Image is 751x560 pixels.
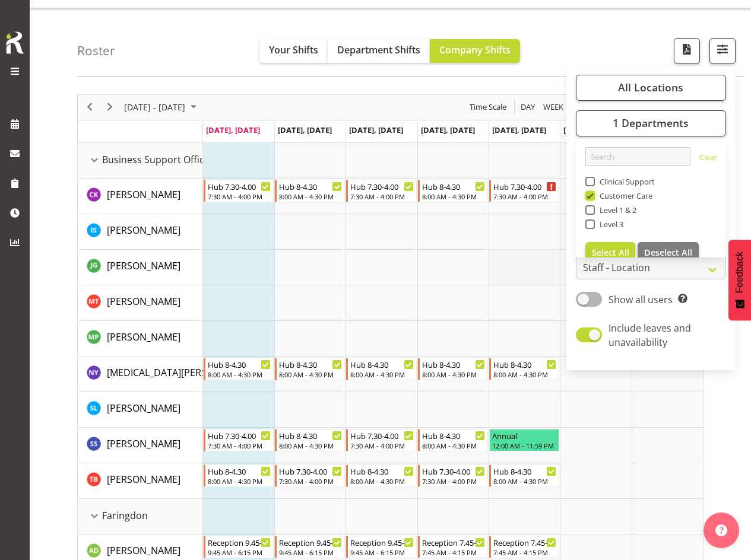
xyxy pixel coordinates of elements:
div: Hub 7.30-4.00 [208,180,271,192]
button: Time Scale [468,100,509,114]
div: 8:00 AM - 4:30 PM [208,370,271,379]
button: Download a PDF of the roster according to the set date range. [674,38,700,64]
td: Isabel Simcox resource [78,214,203,250]
a: [PERSON_NAME] [107,472,180,486]
a: [PERSON_NAME] [107,294,180,308]
span: [PERSON_NAME] [107,437,180,450]
div: 8:00 AM - 4:30 PM [422,370,485,379]
span: Customer Care [595,191,653,201]
img: help-xxl-2.png [715,524,727,536]
span: Deselect All [644,247,692,258]
td: Chloe Kim resource [78,179,203,214]
div: 7:30 AM - 4:00 PM [422,476,485,486]
div: Aleea Devenport"s event - Reception 7.45-4.15 Begin From Friday, October 10, 2025 at 7:45:00 AM G... [489,536,559,558]
button: Select All [585,242,636,263]
span: Feedback [734,252,745,293]
div: 7:30 AM - 4:00 PM [350,192,413,201]
div: Hub 8-4.30 [422,429,485,441]
div: Chloe Kim"s event - Hub 7.30-4.00 Begin From Monday, October 6, 2025 at 7:30:00 AM GMT+13:00 Ends... [204,180,274,202]
div: Aleea Devenport"s event - Reception 7.45-4.15 Begin From Thursday, October 9, 2025 at 7:45:00 AM ... [418,536,488,558]
div: Tyla Boyd"s event - Hub 8-4.30 Begin From Wednesday, October 8, 2025 at 8:00:00 AM GMT+13:00 Ends... [346,464,416,487]
div: previous period [80,95,100,120]
div: 7:30 AM - 4:00 PM [350,441,413,450]
div: 8:00 AM - 4:30 PM [279,370,342,379]
button: Previous [82,100,98,114]
a: [PERSON_NAME] [107,330,180,344]
td: Tyla Boyd resource [78,463,203,499]
div: Reception 7.45-4.15 [493,536,556,548]
span: Company Shifts [439,43,511,56]
button: Company Shifts [430,39,520,63]
img: Rosterit icon logo [3,30,27,56]
div: Nikita Yates"s event - Hub 8-4.30 Begin From Tuesday, October 7, 2025 at 8:00:00 AM GMT+13:00 End... [275,358,345,380]
div: Chloe Kim"s event - Hub 7.30-4.00 Begin From Friday, October 10, 2025 at 7:30:00 AM GMT+13:00 End... [489,180,559,202]
span: Clinical Support [595,177,655,186]
button: 1 Departments [576,110,726,136]
div: Hub 7.30-4.00 [350,180,413,192]
div: 7:30 AM - 4:00 PM [208,441,271,450]
span: Week [542,100,565,114]
div: Hub 8-4.30 [422,180,485,192]
a: [MEDICAL_DATA][PERSON_NAME] [107,365,255,380]
td: Millie Pumphrey resource [78,321,203,357]
div: Hub 7.30-4.00 [350,429,413,441]
td: Savita Savita resource [78,428,203,463]
div: Hub 8-4.30 [350,358,413,370]
span: Level 3 [595,219,624,229]
div: Chloe Kim"s event - Hub 7.30-4.00 Begin From Wednesday, October 8, 2025 at 7:30:00 AM GMT+13:00 E... [346,180,416,202]
div: Savita Savita"s event - Hub 8-4.30 Begin From Tuesday, October 7, 2025 at 8:00:00 AM GMT+13:00 En... [275,429,345,451]
div: Tyla Boyd"s event - Hub 8-4.30 Begin From Monday, October 6, 2025 at 8:00:00 AM GMT+13:00 Ends At... [204,464,274,487]
td: Nikita Yates resource [78,357,203,392]
div: 7:30 AM - 4:00 PM [208,192,271,201]
td: Janine Grundler resource [78,250,203,285]
span: Faringdon [102,508,148,523]
span: Time Scale [468,100,508,114]
input: Search [585,147,690,166]
span: [PERSON_NAME] [107,544,180,557]
button: Next [102,100,118,114]
div: 8:00 AM - 4:30 PM [422,192,485,201]
div: Hub 7.30-4.00 [208,429,271,441]
div: 8:00 AM - 4:30 PM [493,370,556,379]
button: Deselect All [638,242,699,263]
span: [DATE] - [DATE] [123,100,186,114]
div: Nikita Yates"s event - Hub 8-4.30 Begin From Thursday, October 9, 2025 at 8:00:00 AM GMT+13:00 En... [418,358,488,380]
span: [DATE], [DATE] [349,125,403,135]
div: Savita Savita"s event - Hub 7.30-4.00 Begin From Monday, October 6, 2025 at 7:30:00 AM GMT+13:00 ... [204,429,274,451]
a: Clear [699,152,717,166]
a: [PERSON_NAME] [107,401,180,415]
div: 8:00 AM - 4:30 PM [350,476,413,486]
td: Business Support Office resource [78,143,203,179]
div: October 06 - 12, 2025 [120,95,204,120]
div: 7:45 AM - 4:15 PM [493,548,556,557]
div: Reception 9.45-6.15 [350,536,413,548]
td: Sarah Lamont resource [78,392,203,428]
button: Feedback - Show survey [728,240,751,320]
a: [PERSON_NAME] [107,223,180,237]
span: Day [519,100,536,114]
div: Hub 8-4.30 [493,358,556,370]
span: [DATE], [DATE] [492,125,546,135]
div: 7:45 AM - 4:15 PM [422,548,485,557]
div: Aleea Devenport"s event - Reception 9.45-6.15 Begin From Wednesday, October 8, 2025 at 9:45:00 AM... [346,536,416,558]
div: 9:45 AM - 6:15 PM [279,548,342,557]
span: [MEDICAL_DATA][PERSON_NAME] [107,366,255,379]
div: Hub 7.30-4.00 [493,180,556,192]
div: Hub 8-4.30 [493,465,556,477]
div: 8:00 AM - 4:30 PM [279,192,342,201]
div: Hub 7.30-4.00 [422,465,485,477]
button: All Locations [576,75,726,101]
button: Timeline Week [541,100,566,114]
span: All Locations [618,80,683,94]
div: Nikita Yates"s event - Hub 8-4.30 Begin From Wednesday, October 8, 2025 at 8:00:00 AM GMT+13:00 E... [346,358,416,380]
div: Annual [492,429,556,441]
div: 7:30 AM - 4:00 PM [279,476,342,486]
div: Reception 9.45-6.15 [208,536,271,548]
span: Department Shifts [337,43,420,56]
div: Hub 8-4.30 [279,429,342,441]
div: Savita Savita"s event - Hub 7.30-4.00 Begin From Wednesday, October 8, 2025 at 7:30:00 AM GMT+13:... [346,429,416,451]
span: Level 1 & 2 [595,205,637,215]
div: Hub 8-4.30 [350,465,413,477]
div: Hub 8-4.30 [208,465,271,477]
span: Business Support Office [102,152,210,167]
